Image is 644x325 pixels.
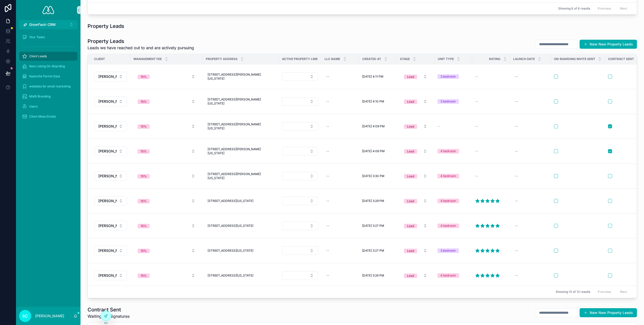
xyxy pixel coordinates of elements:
[475,174,478,178] span: --
[19,72,77,81] a: Nashville Permit Data
[324,122,356,130] a: --
[513,247,548,255] a: --
[437,273,469,278] a: 4 bedroom
[94,221,127,231] button: Select Button
[400,196,431,206] a: Select Button
[580,308,637,317] button: New New Property Leads
[94,72,127,81] button: Select Button
[515,75,518,79] div: --
[43,6,54,14] img: App logo
[515,224,518,228] div: --
[141,224,147,228] div: 15%
[94,246,127,256] a: Select Button
[362,75,394,79] a: [DATE] 4:11 PM
[208,122,274,130] span: [STREET_ADDRESS][PERSON_NAME][US_STATE]
[440,199,456,203] div: 4 bedroom
[362,99,384,103] span: [DATE] 4:10 PM
[29,35,45,39] span: Your Tasks
[400,172,431,181] button: Select Button
[400,196,431,205] button: Select Button
[88,306,130,313] h1: Contract Sent
[282,271,318,280] a: Select Button
[282,221,318,230] a: Select Button
[29,64,65,68] span: New Listing On-Boarding
[362,274,394,278] a: [DATE] 3:26 PM
[206,95,276,107] a: [STREET_ADDRESS][PERSON_NAME][US_STATE]
[98,248,117,253] span: [PERSON_NAME]
[206,145,276,157] a: [STREET_ADDRESS][PERSON_NAME][US_STATE]
[206,170,276,182] a: [STREET_ADDRESS][PERSON_NAME][US_STATE]
[326,224,329,228] div: --
[326,174,329,178] div: --
[98,124,117,129] span: [PERSON_NAME]
[515,274,518,278] div: --
[407,249,414,253] div: Lead
[515,99,518,103] div: --
[437,224,469,228] a: 4 bedroom
[141,274,147,278] div: 15%
[133,146,199,156] a: Select Button
[282,197,318,205] button: Select Button
[400,271,431,280] button: Select Button
[134,57,162,61] span: Management Fee
[324,272,356,280] a: --
[134,246,199,255] button: Select Button
[94,57,105,61] span: Client
[282,97,318,106] button: Select Button
[133,171,199,181] a: Select Button
[400,246,431,255] button: Select Button
[206,247,276,255] a: [STREET_ADDRESS][US_STATE]
[282,246,318,255] a: Select Button
[282,147,318,156] a: Select Button
[407,99,414,104] div: Lead
[513,272,548,280] a: --
[141,249,147,253] div: 15%
[362,174,394,178] a: [DATE] 3:30 PM
[440,174,456,178] div: 4 bedroom
[515,149,518,153] div: --
[475,124,507,128] a: --
[437,74,469,79] a: 3 bedroom
[489,57,500,61] span: Rating
[208,147,274,155] span: [STREET_ADDRESS][PERSON_NAME][US_STATE]
[98,99,117,104] span: [PERSON_NAME]
[362,149,385,153] span: [DATE] 4:06 PM
[513,122,548,130] a: --
[362,124,385,128] span: [DATE] 4:09 PM
[16,29,80,128] div: scrollable content
[208,97,274,105] span: [STREET_ADDRESS][PERSON_NAME][US_STATE]
[324,97,356,105] a: --
[400,97,431,106] button: Select Button
[362,99,394,103] a: [DATE] 4:10 PM
[134,172,199,181] button: Select Button
[94,96,127,106] a: Select Button
[98,149,117,154] span: [PERSON_NAME]
[134,122,199,131] button: Select Button
[88,313,130,319] span: Waiting for Signatures
[94,171,127,181] a: Select Button
[324,222,356,230] a: --
[324,247,356,255] a: --
[206,71,276,83] a: [STREET_ADDRESS][PERSON_NAME][US_STATE]
[400,146,431,156] a: Select Button
[19,20,77,29] button: Select Button
[134,97,199,106] button: Select Button
[326,124,329,128] div: --
[98,198,117,203] span: [PERSON_NAME]
[19,62,77,71] a: New Listing On-Boarding
[362,124,394,128] a: [DATE] 4:09 PM
[407,174,414,179] div: Lead
[437,99,469,104] a: 3 bedroom
[513,147,548,155] a: --
[475,75,507,79] a: --
[475,149,478,153] span: --
[513,172,548,180] a: --
[440,248,456,253] div: 3 bedroom
[133,122,199,131] a: Select Button
[206,272,276,280] a: [STREET_ADDRESS][US_STATE]
[437,124,440,128] span: --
